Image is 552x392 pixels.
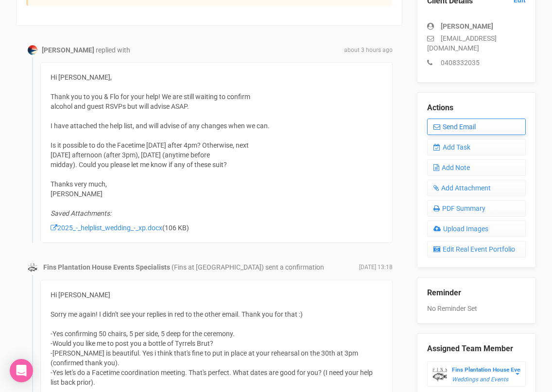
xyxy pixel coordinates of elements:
[51,224,189,232] span: (106 KB)
[344,46,393,54] span: about 3 hours ago
[441,22,493,30] strong: [PERSON_NAME]
[427,102,526,114] legend: Actions
[28,45,37,55] img: Profile Image
[427,139,526,155] a: Add Task
[427,361,526,387] button: Fins Plantation House Events Specialists Weddings and Events
[432,367,447,382] img: data
[427,58,526,68] p: 0408332035
[40,62,393,243] div: Hi [PERSON_NAME], Thank you to you & Flo for your help! We are still waiting to confirm alcohol a...
[51,224,162,232] a: 2025_-_helplist_wedding_-_xp.docx
[28,263,37,273] img: data
[43,263,170,271] strong: Fins Plantation House Events Specialists
[51,209,111,217] i: Saved Attachments:
[427,288,526,299] legend: Reminder
[427,241,526,257] a: Edit Real Event Portfolio
[427,221,526,237] a: Upload Images
[42,46,94,54] strong: [PERSON_NAME]
[427,200,526,217] a: PDF Summary
[172,263,324,271] span: (Fins at [GEOGRAPHIC_DATA]) sent a confirmation
[427,119,526,135] a: Send Email
[427,159,526,176] a: Add Note
[427,343,526,355] legend: Assigned Team Member
[452,376,508,383] em: Weddings and Events
[427,34,526,53] p: [EMAIL_ADDRESS][DOMAIN_NAME]
[359,263,393,272] span: [DATE] 13:18
[96,46,130,54] span: replied with
[427,278,526,313] div: No Reminder Set
[10,359,33,382] div: Open Intercom Messenger
[427,180,526,196] a: Add Attachment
